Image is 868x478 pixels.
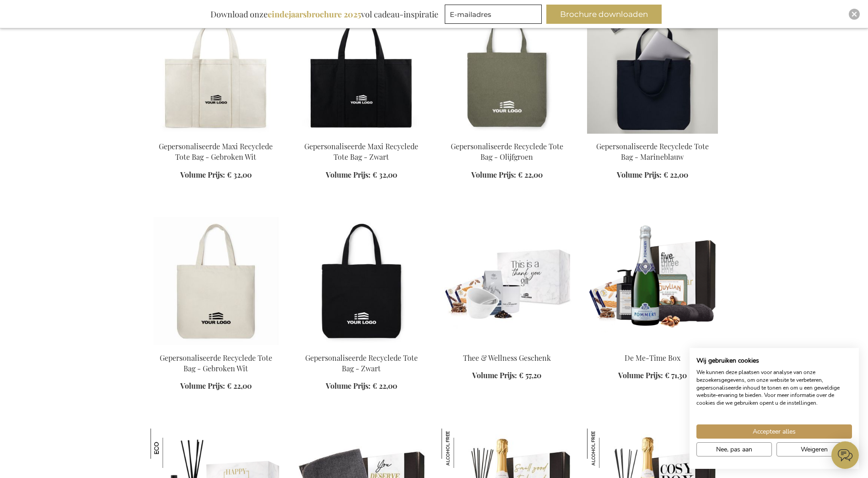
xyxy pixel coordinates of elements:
iframe: belco-activator-frame [831,441,859,469]
div: Download onze vol cadeau-inspiratie [206,5,442,24]
span: € 32,00 [227,170,252,179]
span: € 32,00 [372,170,397,179]
button: Brochure downloaden [546,5,662,24]
span: € 57,20 [519,370,541,380]
span: Volume Prijs: [471,170,516,179]
a: Gepersonaliseerde Maxi Recyclede Tote Bag - Zwart [304,141,418,162]
span: Volume Prijs: [180,170,225,179]
img: The Ultimate Relax Fragrance Set [442,429,481,468]
a: Volume Prijs: € 71,30 [618,370,687,381]
img: Marie-Stella-Maris Rock Roses Geurset [151,429,190,468]
img: Personalised Maxi Recycled Tote Bag - Black [296,5,427,134]
span: € 22,00 [372,381,397,391]
form: marketing offers and promotions [445,5,545,27]
a: Gepersonaliseerde Recyclede Tote Bag - Gebroken Wit [160,353,272,373]
button: Alle cookies weigeren [776,442,852,456]
a: De Me-Time Box [587,342,718,350]
span: Volume Prijs: [618,370,663,380]
a: Volume Prijs: € 22,00 [471,170,543,180]
span: Nee, pas aan [716,445,752,454]
span: Volume Prijs: [472,370,517,380]
h2: Wij gebruiken cookies [696,357,852,365]
a: Gepersonaliseerde Recyclede Tote Bag - Olijfgroen [451,141,563,162]
img: The Luxe Scent Box [587,429,626,468]
img: Personalised Recycled Tote Bag - Olive [442,5,572,134]
span: Weigeren [801,445,828,454]
a: Thee & Wellness Geschenk [463,353,551,363]
img: De Me-Time Box [587,217,718,345]
a: Volume Prijs: € 22,00 [180,381,252,391]
button: Pas cookie voorkeuren aan [696,442,772,456]
a: Volume Prijs: € 57,20 [472,370,541,381]
span: Volume Prijs: [326,381,371,391]
img: Personalised Recycled Tote Bag - Off White [151,217,281,345]
a: Volume Prijs: € 32,00 [326,170,397,180]
img: Personalised Maxi Recycled Tote Bag - Off White [151,5,281,134]
span: Accepteer alles [753,427,796,436]
input: E-mailadres [445,5,542,24]
a: Thee & Wellness Geschenk [442,342,572,350]
p: We kunnen deze plaatsen voor analyse van onze bezoekersgegevens, om onze website te verbeteren, g... [696,369,852,407]
a: Personalised Recycled Tote Bag - Olive [442,130,572,139]
b: eindejaarsbrochure 2025 [268,9,361,20]
img: Close [852,11,857,17]
a: Personalised Recycled Tote Bag - Off White [151,342,281,350]
img: Personalised Recycled Tote Bag - Black [296,217,427,345]
a: Personalised Recycled Tote Bag - Black [296,342,427,350]
a: Gepersonaliseerde Maxi Recyclede Tote Bag - Gebroken Wit [159,141,273,162]
a: Volume Prijs: € 22,00 [326,381,397,391]
a: Personalised Maxi Recycled Tote Bag - Off White [151,130,281,139]
a: Gepersonaliseerde Recyclede Tote Bag - Zwart [305,353,418,373]
a: Volume Prijs: € 32,00 [180,170,252,180]
div: Close [849,9,860,20]
a: Personalised Maxi Recycled Tote Bag - Black [296,130,427,139]
span: € 22,00 [227,381,252,391]
img: Thee & Wellness Geschenk [442,217,572,345]
span: Volume Prijs: [326,170,371,179]
img: Gepersonaliseerde Recyclede Tote Bag - Marineblauw [587,5,718,134]
span: € 71,30 [665,370,687,380]
span: Volume Prijs: [180,381,225,391]
button: Accepteer alle cookies [696,424,852,439]
a: De Me-Time Box [625,353,680,363]
span: € 22,00 [518,170,543,179]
